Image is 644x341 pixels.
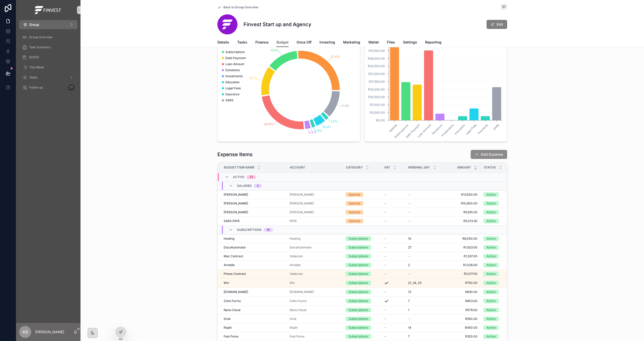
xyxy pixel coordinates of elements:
span: Loan Amount [225,62,244,66]
div: Subscriptions [349,334,368,339]
a: Files [387,38,395,48]
a: Active [484,299,515,303]
button: Add Expense [471,150,507,159]
div: Subscriptions [349,299,368,303]
a: DocsAutomator [290,245,312,249]
a: [PERSON_NAME] [290,201,314,205]
a: -- [384,317,402,321]
a: This Week [19,63,77,72]
a: R5,615.00 [446,210,477,214]
a: 7 [408,334,440,338]
a: -- [384,308,402,312]
a: Active [484,334,515,339]
a: Budget [276,38,289,47]
a: -- [408,272,440,276]
span: Marketing [343,40,360,45]
a: -- [384,219,402,223]
a: R550.00 [446,317,477,321]
a: Active [484,192,515,197]
div: Active [487,192,496,197]
a: Active [484,263,515,267]
tspan: 13.6% [270,48,279,52]
a: Subscriptions [346,272,378,276]
span: Airtable [224,263,235,267]
a: R320.00 [446,334,477,338]
div: Subscriptions [349,272,368,276]
span: Vodacom [290,254,303,258]
a: 1 [408,308,440,312]
a: Subscriptions [346,290,378,294]
a: R1,623.00 [446,245,477,249]
div: Subscriptions [349,325,368,330]
span: -- [384,326,387,330]
div: Subscriptions [349,236,368,241]
span: [PERSON_NAME] [290,210,314,214]
div: Active [487,325,496,330]
span: -- [384,210,387,214]
a: Fast Forex [290,334,340,338]
a: Vodacom [290,272,303,276]
a: -- [384,237,402,241]
a: -- [384,254,402,258]
div: Salaries [349,210,360,215]
span: -- [384,237,387,241]
span: This Week [29,65,44,69]
a: -- [384,245,402,249]
span: -- [384,254,387,258]
span: Nano Cloud [290,308,306,312]
span: Wix [224,281,229,285]
a: Subscriptions [346,317,378,321]
a: Wix [290,281,340,285]
span: R5,013.30 [446,219,477,223]
a: -- [384,334,402,338]
span: R750.00 [446,281,477,285]
div: Active [487,263,496,267]
a: Wallet [368,38,379,48]
div: Active [487,201,496,206]
span: Nano Cloud [224,308,240,312]
span: R8,050.00 [446,237,477,241]
span: [PERSON_NAME] [224,201,248,205]
a: -- [384,326,402,330]
span: 7 [408,334,410,338]
div: Active [487,254,496,259]
a: R603.00 [446,299,477,303]
div: Active [487,236,496,241]
a: [PERSON_NAME] [290,201,340,205]
a: Replit [290,326,298,330]
a: Hosting [290,237,340,241]
span: -- [384,193,387,197]
a: Subscriptions [346,281,378,285]
a: Group Overview [19,33,77,42]
a: Settings [403,38,417,48]
a: Active [484,317,515,321]
a: -- [408,219,440,223]
button: Edit [487,20,507,29]
a: PAYE [290,219,340,223]
a: Subscriptions [346,245,378,250]
span: Wallet [368,40,379,45]
a: Zoho Forms [290,299,307,303]
a: Grok [290,317,297,321]
div: Active [487,299,496,303]
span: Phone Contract [224,272,246,276]
a: Airtable [290,263,340,267]
a: Fast Forex [290,334,305,338]
tspan: R21,000.00 [368,72,385,76]
span: Once Off [297,40,311,45]
span: [DOMAIN_NAME] [224,290,248,294]
a: -- [384,210,402,214]
h1: Finvest Start up and Agency [244,21,311,28]
span: 21, 24, 23 [408,281,421,285]
span: -- [384,308,387,312]
div: chart [221,42,357,138]
img: App logo [35,6,62,14]
span: -- [408,317,411,321]
a: Zoho Forms [224,299,284,303]
span: -- [384,201,387,205]
a: Salaries [346,201,378,206]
